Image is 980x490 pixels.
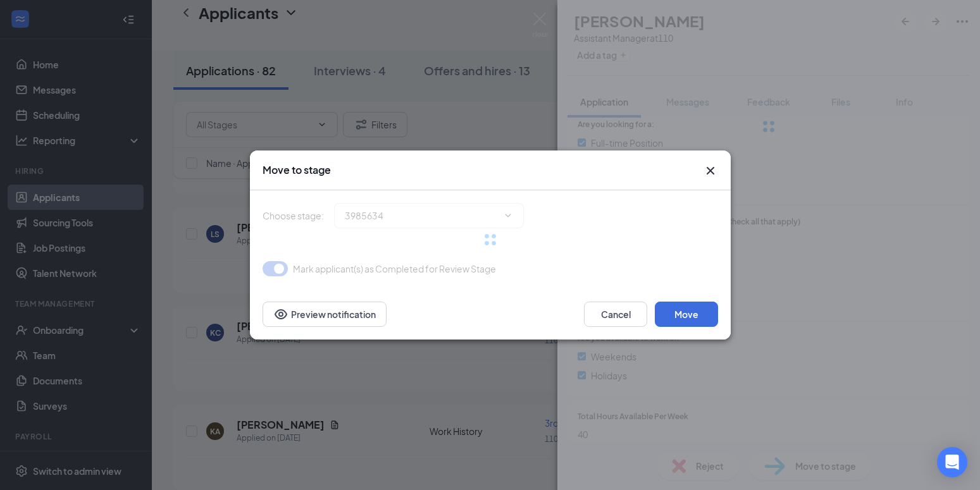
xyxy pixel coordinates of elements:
[655,302,718,327] button: Move
[703,163,718,178] button: Close
[273,307,288,322] svg: Eye
[703,163,718,178] svg: Cross
[584,302,647,327] button: Cancel
[937,447,967,477] div: Open Intercom Messenger
[263,302,387,327] button: Preview notificationEye
[263,163,331,177] h3: Move to stage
